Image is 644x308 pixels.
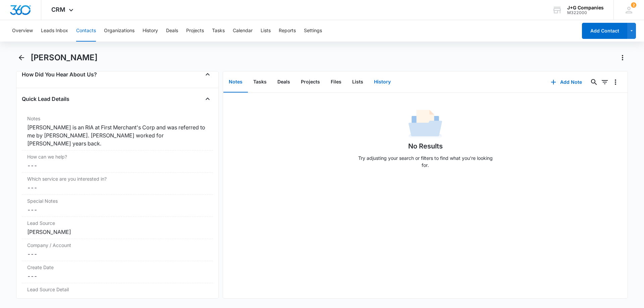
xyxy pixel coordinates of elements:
[27,153,208,160] label: How can we help?
[582,23,627,39] button: Add Contact
[27,294,208,302] dd: ---
[22,283,213,305] div: Lead Source Detail---
[22,173,213,195] div: Which service are you interested in?---
[233,20,253,42] button: Calendar
[27,206,208,214] dd: ---
[202,69,213,80] button: Close
[617,52,628,63] button: Actions
[27,264,208,271] label: Create Date
[369,72,396,93] button: History
[27,250,208,258] dd: ---
[223,72,248,93] button: Notes
[27,123,208,147] div: [PERSON_NAME] is an RIA at First Merchant's Corp and was referred to me by [PERSON_NAME]. [PERSON...
[589,77,599,87] button: Search...
[27,162,208,170] dd: ---
[408,141,443,151] h1: No Results
[610,77,621,87] button: Overflow Menu
[347,72,369,93] button: Lists
[12,20,33,42] button: Overview
[41,20,68,42] button: Leads Inbox
[599,77,610,87] button: Filters
[76,20,96,42] button: Contacts
[261,20,271,42] button: Lists
[248,72,272,93] button: Tasks
[567,5,604,10] div: account name
[567,10,604,15] div: account id
[22,195,213,217] div: Special Notes---
[104,20,135,42] button: Organizations
[22,95,69,103] h4: Quick Lead Details
[16,52,26,63] button: Back
[279,20,296,42] button: Reports
[631,2,636,8] div: notifications count
[22,239,213,261] div: Company / Account---
[272,72,296,93] button: Deals
[355,155,496,169] p: Try adjusting your search or filters to find what you’re looking for.
[296,72,325,93] button: Projects
[325,72,347,93] button: Files
[27,286,208,293] label: Lead Source Detail
[22,150,213,173] div: How can we help?---
[51,6,65,13] span: CRM
[304,20,322,42] button: Settings
[27,220,208,227] label: Lead Source
[27,242,208,249] label: Company / Account
[544,74,589,90] button: Add Note
[212,20,225,42] button: Tasks
[143,20,158,42] button: History
[22,261,213,283] div: Create Date---
[27,272,208,280] dd: ---
[409,108,442,141] img: No Data
[27,184,208,192] dd: ---
[31,53,98,63] h1: [PERSON_NAME]
[202,94,213,104] button: Close
[27,175,208,182] label: Which service are you interested in?
[27,197,208,204] label: Special Notes
[22,217,213,239] div: Lead Source[PERSON_NAME]
[631,2,636,8] span: 2
[166,20,178,42] button: Deals
[27,228,208,236] div: [PERSON_NAME]
[22,112,213,150] div: Notes[PERSON_NAME] is an RIA at First Merchant's Corp and was referred to me by [PERSON_NAME]. [P...
[22,70,97,78] h4: How Did You Hear About Us?
[186,20,204,42] button: Projects
[27,115,208,122] label: Notes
